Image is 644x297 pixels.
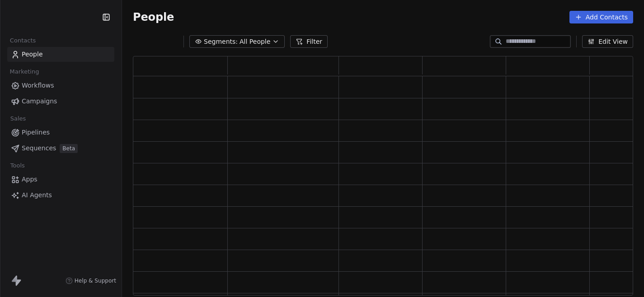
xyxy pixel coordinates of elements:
span: Sales [6,112,30,125]
span: Campaigns [22,97,57,106]
button: Filter [290,35,328,48]
span: Pipelines [22,128,50,137]
a: Apps [7,172,114,187]
span: AI Agents [22,190,52,200]
a: Campaigns [7,94,114,109]
span: People [22,50,43,59]
span: Apps [22,175,38,184]
span: People [133,10,174,24]
span: Segments: [204,37,238,46]
span: Workflows [22,81,54,90]
button: Edit View [582,35,633,48]
button: Add Contacts [569,11,633,23]
a: Pipelines [7,125,114,140]
span: Contacts [6,34,40,47]
a: Help & Support [66,277,116,284]
a: SequencesBeta [7,141,114,156]
span: Help & Support [75,277,116,284]
span: Marketing [6,65,43,79]
a: People [7,47,114,62]
span: Beta [60,144,78,153]
span: Sequences [22,144,56,153]
a: AI Agents [7,188,114,203]
span: All People [240,37,270,46]
a: Workflows [7,78,114,93]
span: Tools [6,159,28,172]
